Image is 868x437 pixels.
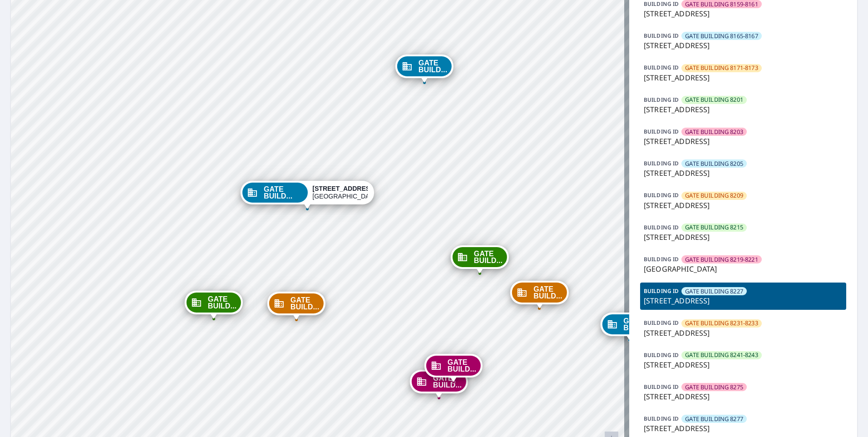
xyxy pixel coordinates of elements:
[644,319,679,327] p: BUILDING ID
[291,297,319,310] span: GATE BUILD...
[419,60,447,73] span: GATE BUILD...
[644,351,679,359] p: BUILDING ID
[685,255,758,264] span: GATE BUILDING 8219-8221
[623,318,652,331] span: GATE BUILD...
[644,136,843,147] p: [STREET_ADDRESS]
[644,40,843,51] p: [STREET_ADDRESS]
[685,64,758,72] span: GATE BUILDING 8171-8173
[644,104,843,115] p: [STREET_ADDRESS]
[533,286,562,299] span: GATE BUILD...
[644,159,679,167] p: BUILDING ID
[600,313,658,341] div: Dropped pin, building GATE BUILDING 8205, Commercial property, 8205 Southwestern Blvd Dallas, TX ...
[644,295,843,306] p: [STREET_ADDRESS]
[644,255,679,263] p: BUILDING ID
[241,181,374,209] div: Dropped pin, building GATE BUILDING 8227, Commercial property, 8227 Southwestern Blvd Dallas, TX ...
[644,415,679,422] p: BUILDING ID
[685,128,743,136] span: GATE BUILDING 8203
[685,351,758,359] span: GATE BUILDING 8241-8243
[685,319,758,328] span: GATE BUILDING 8231-8233
[208,296,237,309] span: GATE BUILD...
[685,383,743,392] span: GATE BUILDING 8275
[395,55,454,83] div: Dropped pin, building GATE BUILDING 8277, Commercial property, 8277 Southwestern Blvd Dallas, TX ...
[644,32,679,40] p: BUILDING ID
[644,200,843,211] p: [STREET_ADDRESS]
[644,168,843,179] p: [STREET_ADDRESS]
[410,370,468,398] div: Dropped pin, building GATE BUILDING 8219-8221, Commercial property, 8221 Southwestern Blvd Dallas...
[510,281,568,309] div: Dropped pin, building GATE BUILDING 8209, Commercial property, 8209 Southwestern Blvd Dallas, TX ...
[644,391,843,402] p: [STREET_ADDRESS]
[685,223,743,232] span: GATE BUILDING 8215
[644,232,843,243] p: [STREET_ADDRESS]
[424,354,483,382] div: Dropped pin, building GATE BUILDING 8275, Commercial property, 8275 Southwestern Blvd Dallas, TX ...
[451,245,509,273] div: Dropped pin, building GATE BUILDING 8215, Commercial property, 8215 Southwestern Blvd Dallas, TX ...
[474,250,503,264] span: GATE BUILD...
[685,191,743,200] span: GATE BUILDING 8209
[685,415,743,423] span: GATE BUILDING 8277
[644,191,679,199] p: BUILDING ID
[644,223,679,231] p: BUILDING ID
[312,185,368,200] div: [GEOGRAPHIC_DATA]
[644,64,679,71] p: BUILDING ID
[644,383,679,391] p: BUILDING ID
[644,96,679,104] p: BUILDING ID
[264,186,303,199] span: GATE BUILD...
[685,95,743,104] span: GATE BUILDING 8201
[644,423,843,434] p: [STREET_ADDRESS]
[644,328,843,338] p: [STREET_ADDRESS]
[685,287,743,296] span: GATE BUILDING 8227
[644,128,679,135] p: BUILDING ID
[644,72,843,83] p: [STREET_ADDRESS]
[433,375,462,388] span: GATE BUILD...
[644,359,843,370] p: [STREET_ADDRESS]
[312,185,376,192] strong: [STREET_ADDRESS]
[685,159,743,168] span: GATE BUILDING 8205
[644,8,843,19] p: [STREET_ADDRESS]
[448,359,476,372] span: GATE BUILD...
[644,287,679,295] p: BUILDING ID
[267,292,325,320] div: Dropped pin, building GATE BUILDING 8231-8233, Commercial property, 8233 Southwestern Blvd Dallas...
[644,263,843,274] p: [GEOGRAPHIC_DATA]
[185,291,243,319] div: Dropped pin, building GATE BUILDING 8241-8243, Commercial property, 8241 Southwestern Blvd Dallas...
[685,32,758,40] span: GATE BUILDING 8165-8167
